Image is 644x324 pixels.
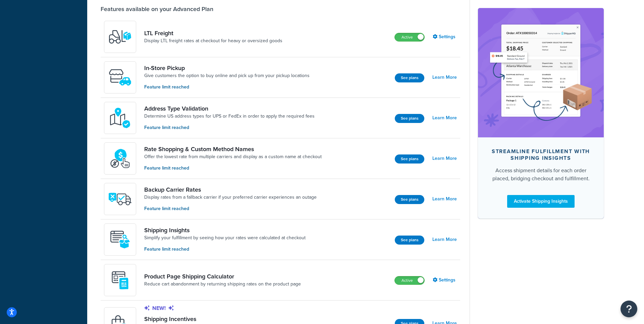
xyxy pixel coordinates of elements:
p: Feature limit reached [144,246,306,253]
a: Activate Shipping Insights [507,195,575,208]
img: icon-duo-feat-rate-shopping-ecdd8bed.png [108,147,132,170]
div: Streamline Fulfillment with Shipping Insights [489,148,593,161]
a: Learn More [432,194,457,204]
a: New!Shipping Incentives [144,305,353,323]
a: LTL Freight [144,29,282,37]
a: Give customers the option to buy online and pick up from your pickup locations [144,72,310,79]
a: Product Page Shipping Calculator [144,273,301,280]
a: Simplify your fulfillment by seeing how your rates were calculated at checkout [144,235,306,241]
label: Active [395,33,424,41]
a: Settings [433,275,457,285]
p: Feature limit reached [144,83,310,91]
button: See plans [395,154,424,164]
a: Settings [433,32,457,42]
button: See plans [395,73,424,82]
a: Learn More [432,235,457,244]
a: Learn More [432,113,457,123]
img: icon-duo-feat-backup-carrier-4420b188.png [108,187,132,211]
p: New! [144,305,353,312]
a: Determine US address types for UPS or FedEx in order to apply the required fees [144,113,315,120]
p: Feature limit reached [144,124,315,131]
img: +D8d0cXZM7VpdAAAAAElFTkSuQmCC [108,268,132,292]
p: Feature limit reached [144,165,322,172]
img: feature-image-si-e24932ea9b9fcd0ff835db86be1ff8d589347e8876e1638d903ea230a36726be.png [488,18,594,127]
a: In-Store Pickup [144,64,310,72]
a: Learn More [432,154,457,163]
img: Acw9rhKYsOEjAAAAAElFTkSuQmCC [108,228,132,251]
a: Reduce cart abandonment by returning shipping rates on the product page [144,281,301,287]
a: Learn More [432,73,457,82]
div: Features available on your Advanced Plan [101,5,213,13]
a: Backup Carrier Rates [144,186,317,193]
a: Rate Shopping & Custom Method Names [144,145,322,153]
a: Display rates from a fallback carrier if your preferred carrier experiences an outage [144,194,317,201]
img: wfgcfpwTIucLEAAAAASUVORK5CYII= [108,66,132,89]
button: See plans [395,236,424,245]
a: Offer the lowest rate from multiple carriers and display as a custom name at checkout [144,153,322,160]
img: y79ZsPf0fXUFUhFXDzUgf+ktZg5F2+ohG75+v3d2s1D9TjoU8PiyCIluIjV41seZevKCRuEjTPPOKHJsQcmKCXGdfprl3L4q7... [108,25,132,49]
a: Display LTL freight rates at checkout for heavy or oversized goods [144,38,282,44]
button: See plans [395,114,424,123]
a: Address Type Validation [144,105,315,112]
img: kIG8fy0lQAAAABJRU5ErkJggg== [108,106,132,130]
label: Active [395,276,424,284]
button: Open Resource Center [621,301,637,317]
div: Access shipment details for each order placed, bridging checkout and fulfillment. [489,167,593,183]
button: See plans [395,195,424,204]
a: Shipping Insights [144,226,306,234]
p: Feature limit reached [144,205,317,212]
